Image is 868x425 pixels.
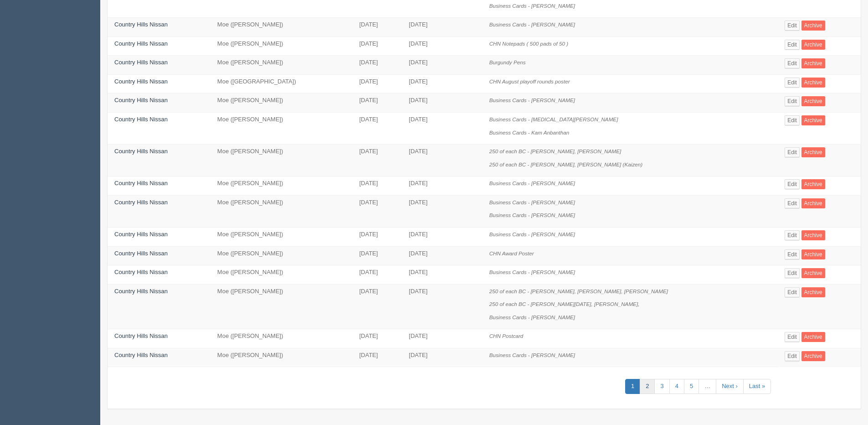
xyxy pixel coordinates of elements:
[114,269,168,275] a: Country Hills Nissan
[489,148,621,154] i: 250 of each BC - [PERSON_NAME], [PERSON_NAME]
[489,59,526,65] i: Burgundy Pens
[402,56,482,75] td: [DATE]
[785,147,800,157] a: Edit
[785,249,800,259] a: Edit
[211,18,353,37] td: Moe ([PERSON_NAME])
[402,145,482,176] td: [DATE]
[716,379,744,394] a: Next ›
[801,58,825,68] a: Archive
[785,198,800,208] a: Edit
[352,265,402,285] td: [DATE]
[743,379,771,394] a: Last »
[801,179,825,189] a: Archive
[211,284,353,329] td: Moe ([PERSON_NAME])
[211,348,353,367] td: Moe ([PERSON_NAME])
[801,230,825,240] a: Archive
[211,36,353,56] td: Moe ([PERSON_NAME])
[352,56,402,75] td: [DATE]
[402,113,482,145] td: [DATE]
[489,180,575,186] i: Business Cards - [PERSON_NAME]
[352,36,402,56] td: [DATE]
[801,40,825,50] a: Archive
[489,116,618,122] i: Business Cards - [MEDICAL_DATA][PERSON_NAME]
[114,78,168,85] a: Country Hills Nissan
[684,379,699,394] a: 5
[489,161,642,167] i: 250 of each BC - [PERSON_NAME], [PERSON_NAME] (Kaizen)
[640,379,655,394] a: 2
[211,246,353,265] td: Moe ([PERSON_NAME])
[489,288,668,294] i: 250 of each BC - [PERSON_NAME], [PERSON_NAME], [PERSON_NAME]
[211,227,353,246] td: Moe ([PERSON_NAME])
[785,230,800,240] a: Edit
[801,249,825,259] a: Archive
[352,195,402,227] td: [DATE]
[402,284,482,329] td: [DATE]
[489,78,570,84] i: CHN August playoff rounds poster
[785,96,800,106] a: Edit
[114,97,168,104] a: Country Hills Nissan
[801,115,825,125] a: Archive
[402,195,482,227] td: [DATE]
[785,179,800,189] a: Edit
[785,351,800,361] a: Edit
[785,268,800,278] a: Edit
[114,40,168,47] a: Country Hills Nissan
[801,332,825,342] a: Archive
[489,199,575,205] i: Business Cards - [PERSON_NAME]
[402,246,482,265] td: [DATE]
[402,348,482,367] td: [DATE]
[489,41,568,47] i: CHN Notepads ( 500 pads of 50 )
[801,198,825,208] a: Archive
[352,284,402,329] td: [DATE]
[352,348,402,367] td: [DATE]
[211,176,353,196] td: Moe ([PERSON_NAME])
[489,97,575,103] i: Business Cards - [PERSON_NAME]
[352,145,402,176] td: [DATE]
[801,351,825,361] a: Archive
[801,147,825,157] a: Archive
[785,21,800,31] a: Edit
[654,379,669,394] a: 3
[211,93,353,113] td: Moe ([PERSON_NAME])
[489,212,575,218] i: Business Cards - [PERSON_NAME]
[785,58,800,68] a: Edit
[352,18,402,37] td: [DATE]
[114,332,168,339] a: Country Hills Nissan
[211,113,353,145] td: Moe ([PERSON_NAME])
[114,116,168,123] a: Country Hills Nissan
[699,379,716,394] a: …
[801,78,825,88] a: Archive
[669,379,684,394] a: 4
[489,130,570,135] i: Business Cards - Kam Anbanthan
[489,3,575,9] i: Business Cards - [PERSON_NAME]
[114,180,168,187] a: Country Hills Nissan
[402,36,482,56] td: [DATE]
[211,145,353,176] td: Moe ([PERSON_NAME])
[801,268,825,278] a: Archive
[402,176,482,196] td: [DATE]
[352,246,402,265] td: [DATE]
[114,199,168,206] a: Country Hills Nissan
[402,18,482,37] td: [DATE]
[785,115,800,125] a: Edit
[785,78,800,88] a: Edit
[352,329,402,348] td: [DATE]
[785,287,800,297] a: Edit
[801,21,825,31] a: Archive
[114,250,168,257] a: Country Hills Nissan
[211,74,353,93] td: Moe ([GEOGRAPHIC_DATA])
[402,227,482,246] td: [DATE]
[489,269,575,275] i: Business Cards - [PERSON_NAME]
[489,314,575,320] i: Business Cards - [PERSON_NAME]
[625,379,640,394] a: 1
[114,231,168,238] a: Country Hills Nissan
[352,93,402,113] td: [DATE]
[211,329,353,348] td: Moe ([PERSON_NAME])
[114,59,168,66] a: Country Hills Nissan
[352,113,402,145] td: [DATE]
[352,176,402,196] td: [DATE]
[211,195,353,227] td: Moe ([PERSON_NAME])
[352,74,402,93] td: [DATE]
[785,40,800,50] a: Edit
[489,250,534,256] i: CHN Award Poster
